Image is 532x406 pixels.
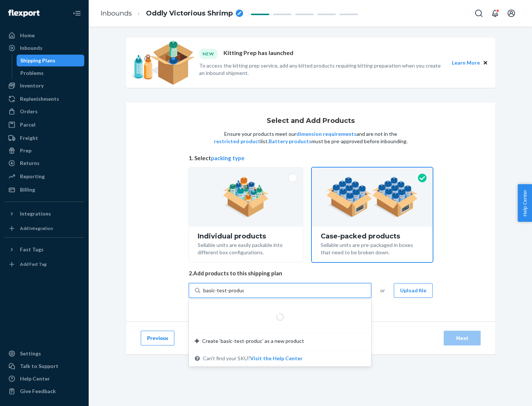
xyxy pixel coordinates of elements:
[20,375,50,382] div: Help Center
[321,233,424,240] div: Case-packed products
[20,82,44,89] div: Inventory
[20,186,35,193] div: Billing
[20,95,59,103] div: Replenishments
[100,9,132,17] a: Inbounds
[250,355,303,362] button: Create ‘basic-test-produc’ as a new productCan't find your SKU?
[20,57,55,64] div: Shipping Plans
[20,108,38,115] div: Orders
[146,9,233,18] span: Oddly Victorious Shrimp
[296,130,357,138] button: dimension requirements
[481,59,490,67] button: Close
[471,6,486,21] button: Open Search Box
[20,246,44,253] div: Fast Tags
[4,373,84,385] a: Help Center
[189,269,433,277] span: 2. Add products to this shipping plan
[20,147,31,154] div: Prep
[189,154,433,162] span: 1. Select
[8,10,40,17] img: Flexport logo
[4,80,84,92] a: Inventory
[20,69,44,77] div: Problems
[69,6,84,21] button: Close Navigation
[4,119,84,131] a: Parcel
[20,44,42,52] div: Inbounds
[4,258,84,270] a: Add Fast Tag
[20,225,53,231] div: Add Integration
[488,6,502,21] button: Open notifications
[223,177,269,217] img: individual-pack.facf35554cb0f1810c75b2bd6df2d64e.png
[4,132,84,144] a: Freight
[202,337,304,345] span: Create ‘basic-test-produc’ as a new product
[95,3,249,24] ol: breadcrumbs
[4,30,84,41] a: Home
[141,331,174,345] button: Previous
[198,240,294,256] div: Sellable units are easily packable into different box configurations.
[20,32,35,39] div: Home
[4,360,84,372] a: Talk to Support
[4,223,84,234] a: Add Integration
[4,208,84,220] button: Integrations
[4,42,84,54] a: Inbounds
[452,59,480,67] button: Learn More
[20,173,45,180] div: Reporting
[203,355,303,362] span: Can't find your SKU?
[213,130,408,145] p: Ensure your products meet our and are not in the list. must be pre-approved before inbounding.
[211,154,245,162] button: packing type
[321,240,424,256] div: Sellable units are pre-packaged in boxes that need to be broken down.
[380,287,385,294] span: or
[326,177,418,217] img: case-pack.59cecea509d18c883b923b81aeac6d0b.png
[17,67,85,79] a: Problems
[444,331,481,345] button: Next
[4,244,84,255] button: Fast Tags
[20,261,47,267] div: Add Fast Tag
[20,362,58,370] div: Talk to Support
[199,62,445,77] p: To access the kitting prep service, add any kitted products requiring kitting preparation when yo...
[4,171,84,182] a: Reporting
[20,210,51,217] div: Integrations
[20,350,41,357] div: Settings
[198,233,294,240] div: Individual products
[20,388,56,395] div: Give Feedback
[394,283,433,298] button: Upload file
[4,184,84,196] a: Billing
[450,334,474,342] div: Next
[203,287,244,294] input: Create ‘basic-test-produc’ as a new productCan't find your SKU?Visit the Help Center
[504,6,519,21] button: Open account menu
[20,159,40,167] div: Returns
[214,138,260,145] button: restricted product
[20,134,38,142] div: Freight
[4,145,84,156] a: Prep
[4,385,84,397] button: Give Feedback
[269,138,311,145] button: Battery products
[199,49,218,59] div: NEW
[4,93,84,105] a: Replenishments
[4,348,84,359] a: Settings
[4,157,84,169] a: Returns
[17,55,85,66] a: Shipping Plans
[224,49,293,59] p: Kitting Prep has launched
[267,117,355,125] h1: Select and Add Products
[20,121,35,128] div: Parcel
[4,106,84,117] a: Orders
[518,184,532,222] button: Help Center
